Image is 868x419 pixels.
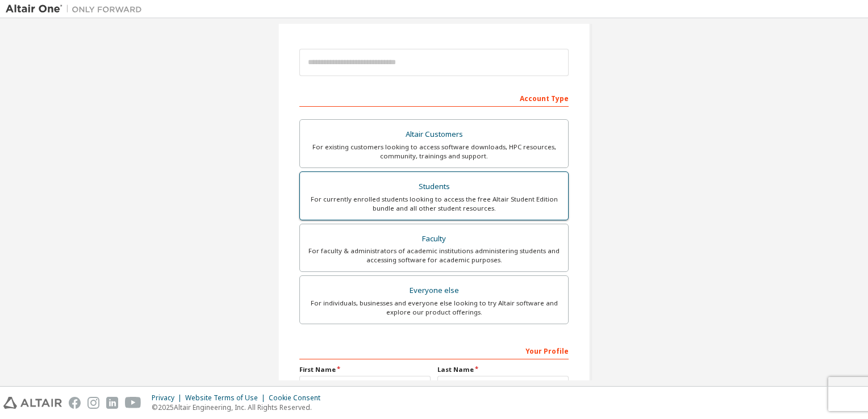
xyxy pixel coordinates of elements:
p: © 2025 Altair Engineering, Inc. All Rights Reserved. [152,403,327,412]
div: Altair Customers [307,127,561,143]
img: instagram.svg [87,397,99,409]
img: Altair One [6,3,148,15]
img: youtube.svg [125,397,141,409]
img: facebook.svg [69,397,81,409]
div: Your Profile [299,341,569,359]
div: Website Terms of Use [185,393,269,403]
div: Everyone else [307,283,561,299]
img: linkedin.svg [106,397,118,409]
div: Students [307,179,561,195]
div: Cookie Consent [269,393,327,403]
img: altair_logo.svg [3,397,62,409]
label: First Name [299,365,431,374]
div: Account Type [299,89,569,107]
label: Last Name [437,365,569,374]
div: Faculty [307,231,561,247]
div: For currently enrolled students looking to access the free Altair Student Edition bundle and all ... [307,195,561,213]
div: Privacy [152,393,185,403]
div: For existing customers looking to access software downloads, HPC resources, community, trainings ... [307,143,561,161]
div: For individuals, businesses and everyone else looking to try Altair software and explore our prod... [307,299,561,317]
div: For faculty & administrators of academic institutions administering students and accessing softwa... [307,246,561,265]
